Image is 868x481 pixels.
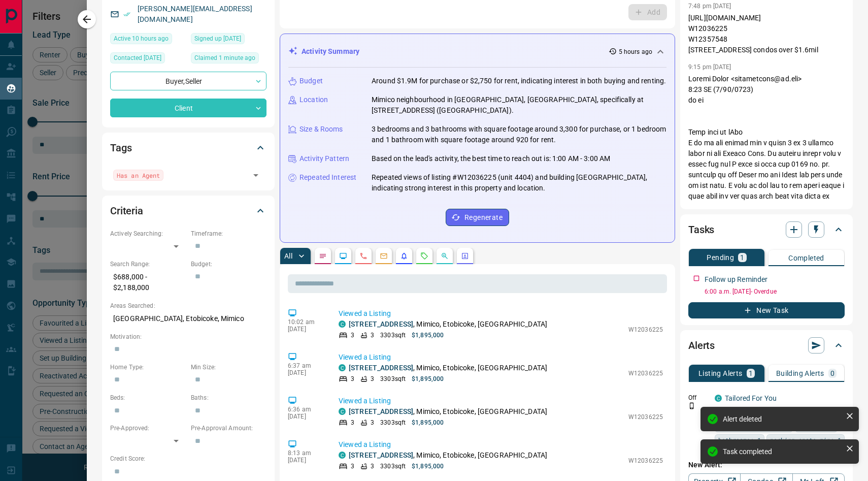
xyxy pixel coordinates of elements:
[372,124,666,145] p: 3 bedrooms and 3 bathrooms with square footage around 3,300 for purchase, or 1 bedroom and 1 bath...
[619,47,652,56] p: 5 hours ago
[339,408,346,415] div: condos.ca
[339,320,346,328] div: condos.ca
[380,418,406,427] p: 3303 sqft
[688,402,695,409] svg: Push Notification Only
[380,462,406,471] p: 3303 sqft
[194,53,255,63] span: Claimed 1 minute ago
[339,352,663,363] p: Viewed a Listing
[288,457,323,464] p: [DATE]
[400,252,408,260] svg: Listing Alerts
[371,331,374,340] p: 3
[349,364,413,372] a: [STREET_ADDRESS]
[351,418,354,427] p: 3
[110,454,266,463] p: Credit Score:
[191,424,266,433] p: Pre-Approval Amount:
[380,374,406,383] p: 3303 sqft
[339,364,346,371] div: condos.ca
[628,369,663,378] p: W12036225
[299,124,343,135] p: Size & Rooms
[110,332,266,341] p: Motivation:
[372,172,666,194] p: Repeated views of listing #W12036225 (unit 4404) and building [GEOGRAPHIC_DATA], indicating stron...
[302,46,359,57] p: Activity Summary
[776,370,824,377] p: Building Alerts
[288,413,323,420] p: [DATE]
[191,393,266,402] p: Baths:
[715,395,722,402] div: condos.ca
[698,370,743,377] p: Listing Alerts
[110,310,266,327] p: [GEOGRAPHIC_DATA], Etobicoke, Mimico
[725,394,777,402] a: Tailored For You
[705,287,845,296] p: 6:00 a.m. [DATE] - Overdue
[110,72,266,90] div: Buyer , Seller
[351,331,354,340] p: 3
[110,33,186,47] div: Tue Sep 16 2025
[372,76,666,86] p: Around $1.9M for purchase or $2,750 for rent, indicating interest in both buying and renting.
[288,362,323,369] p: 6:37 am
[191,52,266,67] div: Tue Sep 16 2025
[351,462,354,471] p: 3
[299,94,328,105] p: Location
[110,363,186,372] p: Home Type:
[688,302,845,318] button: New Task
[688,460,845,470] p: New Alert:
[349,407,413,415] a: [STREET_ADDRESS]
[688,13,845,55] p: [URL][DOMAIN_NAME] W12036225 W12357548 [STREET_ADDRESS] condos over $1.6mil
[723,447,842,456] div: Task completed
[788,254,824,262] p: Completed
[372,94,666,116] p: Mimico neighbourhood in [GEOGRAPHIC_DATA], [GEOGRAPHIC_DATA], specifically at [STREET_ADDRESS] ([...
[110,393,186,402] p: Beds:
[123,11,130,18] svg: Email Verified
[288,450,323,457] p: 8:13 am
[441,252,449,260] svg: Opportunities
[688,217,845,242] div: Tasks
[351,374,354,383] p: 3
[110,301,266,310] p: Areas Searched:
[349,363,547,373] p: , Mimico, Etobicoke, [GEOGRAPHIC_DATA]
[138,5,252,23] a: [PERSON_NAME][EMAIL_ADDRESS][DOMAIN_NAME]
[349,450,547,461] p: , Mimico, Etobicoke, [GEOGRAPHIC_DATA]
[191,363,266,372] p: Min Size:
[359,252,368,260] svg: Calls
[461,252,469,260] svg: Agent Actions
[249,168,263,182] button: Open
[114,34,169,44] span: Active 10 hours ago
[339,308,663,319] p: Viewed a Listing
[380,331,406,340] p: 3303 sqft
[830,370,834,377] p: 0
[110,260,186,269] p: Search Range:
[110,136,266,160] div: Tags
[191,33,266,47] div: Sat Aug 16 2025
[319,252,327,260] svg: Notes
[740,254,744,261] p: 1
[339,396,663,406] p: Viewed a Listing
[412,462,444,471] p: $1,895,000
[349,406,547,417] p: , Mimico, Etobicoke, [GEOGRAPHIC_DATA]
[628,456,663,465] p: W12036225
[110,52,186,67] div: Sat Aug 16 2025
[191,260,266,269] p: Budget:
[299,172,356,183] p: Repeated Interest
[420,252,428,260] svg: Requests
[339,252,347,260] svg: Lead Browsing Activity
[339,439,663,450] p: Viewed a Listing
[110,99,266,117] div: Client
[412,374,444,383] p: $1,895,000
[110,140,131,156] h2: Tags
[688,337,715,354] h2: Alerts
[371,462,374,471] p: 3
[371,418,374,427] p: 3
[288,369,323,376] p: [DATE]
[110,203,143,219] h2: Criteria
[349,320,413,328] a: [STREET_ADDRESS]
[349,451,413,459] a: [STREET_ADDRESS]
[380,252,388,260] svg: Emails
[299,76,323,86] p: Budget
[446,209,509,226] button: Regenerate
[288,42,666,61] div: Activity Summary5 hours ago
[288,318,323,326] p: 10:02 am
[723,415,842,423] div: Alert deleted
[339,452,346,459] div: condos.ca
[117,170,160,180] span: Has an Agent
[110,269,186,296] p: $688,000 - $2,188,000
[284,252,292,260] p: All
